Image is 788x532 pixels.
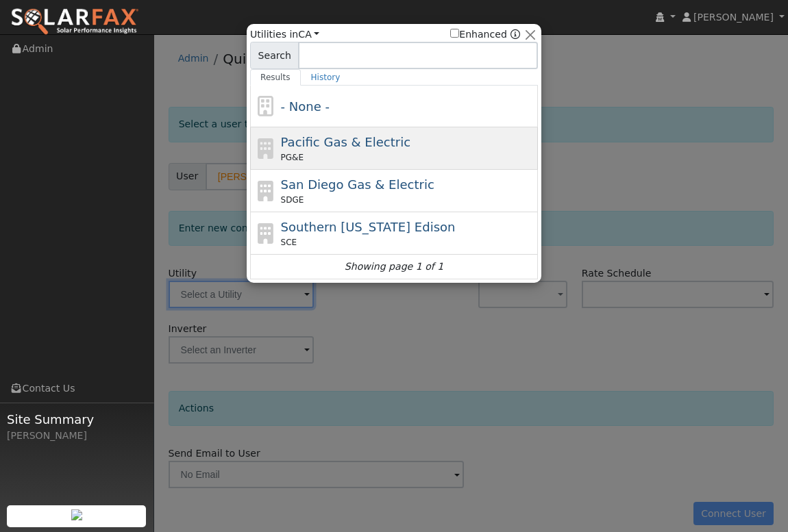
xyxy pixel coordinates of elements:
span: Search [250,42,299,69]
span: SDGE [281,194,304,206]
span: SCE [281,236,297,249]
div: [PERSON_NAME] [7,429,147,443]
i: Showing page 1 of 1 [345,259,443,274]
span: Utilities in [250,27,319,42]
span: Show enhanced providers [450,27,520,42]
span: [PERSON_NAME] [693,12,774,23]
a: History [301,69,351,86]
span: PG&E [281,151,304,164]
a: Enhanced Providers [510,29,520,40]
label: Enhanced [450,27,507,42]
a: CA [298,29,319,40]
span: San Diego Gas & Electric [281,177,434,192]
span: - None - [281,99,330,114]
span: Southern [US_STATE] Edison [281,220,456,234]
span: Site Summary [7,410,147,429]
input: Enhanced [450,29,459,38]
img: retrieve [71,509,82,520]
span: Pacific Gas & Electric [281,135,410,149]
img: SolarFax [10,8,139,36]
a: Results [250,69,301,86]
